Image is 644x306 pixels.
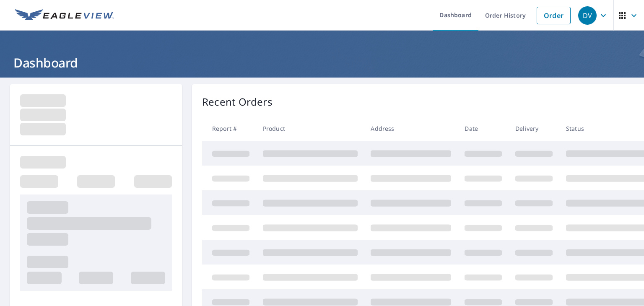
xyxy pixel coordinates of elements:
h1: Dashboard [10,54,634,71]
a: Order [537,7,571,24]
img: EV Logo [15,9,114,22]
div: DV [578,6,597,25]
th: Address [364,116,458,141]
th: Date [458,116,509,141]
th: Product [256,116,364,141]
p: Recent Orders [202,94,273,109]
th: Delivery [509,116,559,141]
th: Report # [202,116,256,141]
